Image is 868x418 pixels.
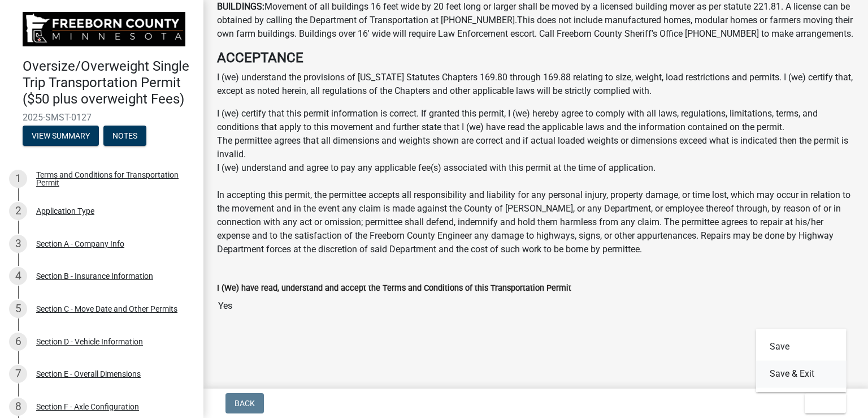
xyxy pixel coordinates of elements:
[217,285,571,292] label: I (We) have read, understand and accept the Terms and Conditions of this Transportation Permit
[36,272,153,280] div: Section B - Insurance Information
[9,300,27,318] div: 5
[756,360,847,387] button: Save & Exit
[36,338,143,346] div: Section D - Vehicle Information
[9,365,27,383] div: 7
[814,399,830,408] span: Exit
[756,333,847,360] button: Save
[217,71,854,98] p: I (we) understand the provisions of [US_STATE] Statutes Chapters 169.80 through 169.88 relating t...
[235,399,255,408] span: Back
[36,171,185,187] div: Terms and Conditions for Transportation Permit
[23,58,194,107] h4: Oversize/Overweight Single Trip Transportation Permit ($50 plus overweight Fees)
[23,112,181,123] span: 2025-SMST-0127
[217,107,854,256] p: I (we) certify that this permit information is correct. If granted this permit, I (we) hereby agr...
[9,235,27,253] div: 3
[36,240,124,248] div: Section A - Company Info
[217,1,264,12] strong: BUILDINGS:
[217,50,303,66] strong: ACCEPTANCE
[23,132,99,141] wm-modal-confirm: Summary
[36,370,141,378] div: Section E - Overall Dimensions
[225,393,264,413] button: Back
[9,398,27,416] div: 8
[36,403,139,411] div: Section F - Axle Configuration
[9,267,27,285] div: 4
[756,329,847,392] div: Exit
[9,333,27,351] div: 6
[36,207,94,215] div: Application Type
[23,126,99,146] button: View Summary
[103,132,146,141] wm-modal-confirm: Notes
[103,126,146,146] button: Notes
[805,393,846,413] button: Exit
[9,170,27,188] div: 1
[23,12,185,46] img: Freeborn County, Minnesota
[36,305,177,313] div: Section C - Move Date and Other Permits
[9,202,27,220] div: 2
